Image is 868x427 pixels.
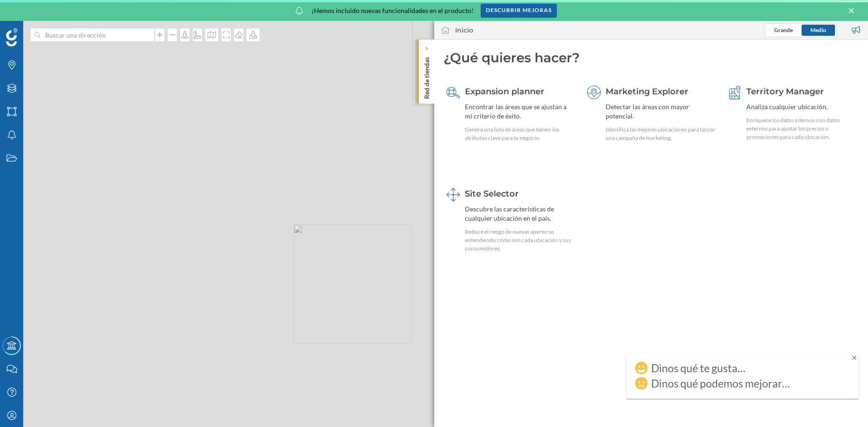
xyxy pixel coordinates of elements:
[465,102,574,121] div: Encontrar las áreas que se ajustan a mi criterio de éxito.
[746,102,856,112] div: Analiza cualquier ubicación.
[465,189,519,199] span: Site Selector
[422,53,431,99] p: Red de tiendas
[6,28,18,46] img: Geoblink Logo
[465,204,574,223] div: Descubre las características de cualquier ubicación en el país.
[446,85,460,99] img: search-areas.svg
[606,86,688,97] span: Marketing Explorer
[465,228,574,253] div: Reduce el riesgo de nuevas aperturas entendiendo cómo son cada ubicación y sus consumidores.
[651,363,745,373] div: Dinos qué te gusta…
[810,26,826,33] span: Medio
[746,116,856,141] div: Enriquece los datos internos con datos externos para ajustar los precios o promociones para cada ...
[446,188,460,202] img: dashboards-manager.svg
[465,125,574,142] div: Genera una lista de áreas que tienen los atributos clave para tu negocio.
[746,86,824,97] span: Territory Manager
[774,26,793,33] span: Grande
[444,49,859,66] div: ¿Qué quieres hacer?
[312,6,474,15] span: ¡Hemos incluido nuevas funcionalidades en el producto!
[606,102,715,121] div: Detectar las áreas con mayor potencial.
[728,85,742,99] img: territory-manager.svg
[465,86,544,97] span: Expansion planner
[651,379,790,388] div: Dinos qué podemos mejorar…
[587,85,601,99] img: explorer.svg
[455,26,473,35] div: Inicio
[606,125,715,142] div: Identifica las mejores ubicaciones para lanzar una campaña de marketing.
